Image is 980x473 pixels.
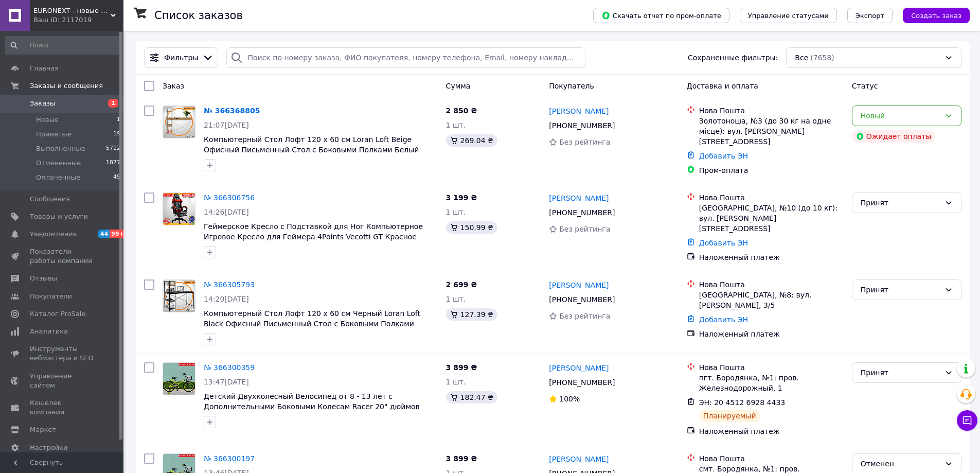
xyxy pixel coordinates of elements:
[98,230,110,238] span: 44
[795,52,808,63] span: Все
[699,203,844,234] div: [GEOGRAPHIC_DATA], №10 (до 10 кг): вул. [PERSON_NAME][STREET_ADDRESS]
[163,280,195,312] img: Фото товару
[748,12,829,20] span: Управление статусами
[699,152,748,160] a: Добавить ЭН
[204,309,420,338] a: Компьютерный Стол Лофт 120 x 60 см Черный Loran Loft Black Офисный Письменный Стол с Боковыми Пол...
[852,82,878,90] span: Статус
[163,362,195,395] a: Фото товару
[204,295,249,303] span: 14:20[DATE]
[699,362,844,373] div: Нова Пошта
[204,281,255,289] a: № 366305793
[446,295,466,303] span: 1 шт.
[699,398,786,407] span: ЭН: 20 4512 6928 4433
[30,64,59,73] span: Главная
[446,378,466,386] span: 1 шт.
[204,363,255,372] a: № 366300359
[446,308,497,321] div: 127.39 ₴
[601,11,721,20] span: Скачать отчет по пром-оплате
[163,363,195,395] img: Фото товару
[699,410,760,422] div: Планируемый
[699,329,844,339] div: Наложенный платеж
[30,372,95,390] span: Управление сайтом
[699,106,844,116] div: Нова Пошта
[699,192,844,203] div: Нова Пошта
[204,454,255,463] a: № 366300197
[549,106,609,116] a: [PERSON_NAME]
[687,82,758,90] span: Доставка и оплата
[204,378,249,386] span: 13:47[DATE]
[861,458,940,469] div: Отменен
[699,165,844,176] div: Пром-оплата
[549,82,594,90] span: Покупатель
[699,279,844,290] div: Нова Пошта
[547,118,617,133] div: [PHONE_NUMBER]
[106,144,120,153] span: 5712
[547,205,617,220] div: [PHONE_NUMBER]
[164,52,198,63] span: Фильтры
[810,54,834,62] span: (7658)
[699,316,748,324] a: Добавить ЭН
[204,135,419,164] a: Компьютерный Стол Лофт 120 x 60 см Loran Loft Beige Офисный Письменный Стол с Боковыми Полками Бе...
[36,130,72,139] span: Принятые
[957,410,977,431] button: Чат с покупателем
[36,115,59,125] span: Новые
[204,392,420,421] a: Детский Двухколесный Велосипед от 8 - 13 лет c Дополнительными Боковыми Колесам Racer 20" дюймов ...
[856,12,884,20] span: Экспорт
[163,193,195,225] img: Фото товару
[559,225,610,233] span: Без рейтинга
[108,99,118,108] span: 1
[559,395,580,403] span: 100%
[699,290,844,310] div: [GEOGRAPHIC_DATA], №8: вул. [PERSON_NAME], 3/5
[30,99,55,108] span: Заказы
[903,8,970,23] button: Создать заказ
[30,309,85,319] span: Каталог ProSale
[36,159,81,168] span: Отмененные
[33,6,111,15] span: EURONEXT - новые товары для дома из Европы по лучшим ценам
[446,281,477,289] span: 2 699 ₴
[699,252,844,262] div: Наложенный платеж
[30,327,68,336] span: Аналитика
[699,373,844,393] div: пгт. Бородянка, №1: пров. Железнодорожный, 1
[446,121,466,129] span: 1 шт.
[593,8,729,23] button: Скачать отчет по пром-оплате
[549,193,609,203] a: [PERSON_NAME]
[163,106,195,138] a: Фото товару
[30,292,72,301] span: Покупатели
[861,367,940,378] div: Принят
[699,239,748,247] a: Добавить ЭН
[30,81,103,91] span: Заказы и сообщения
[549,454,609,464] a: [PERSON_NAME]
[30,344,95,363] span: Инструменты вебмастера и SEO
[30,443,67,452] span: Настройки
[5,36,121,55] input: Поиск
[30,425,56,434] span: Маркет
[163,279,195,312] a: Фото товару
[30,247,95,266] span: Показатели работы компании
[30,230,77,239] span: Уведомления
[699,426,844,436] div: Наложенный платеж
[204,107,260,115] a: № 366368805
[852,130,936,143] div: Ожидает оплаты
[699,453,844,464] div: Нова Пошта
[847,8,893,23] button: Экспорт
[163,106,195,138] img: Фото товару
[204,121,249,129] span: 21:07[DATE]
[163,82,184,90] span: Заказ
[688,52,778,63] span: Сохраненные фильтры:
[446,454,477,463] span: 3 899 ₴
[893,11,970,19] a: Создать заказ
[547,375,617,390] div: [PHONE_NUMBER]
[36,144,85,153] span: Выполненные
[204,208,249,216] span: 14:26[DATE]
[559,138,610,146] span: Без рейтинга
[699,116,844,147] div: Золотоноша, №3 (до 30 кг на одне місце): вул. [PERSON_NAME][STREET_ADDRESS]
[36,173,80,182] span: Оплаченные
[204,222,423,241] a: Геймерское Кресло с Подставкой для Ног Компьютерное Игровое Кресло для Геймера 4Points Vecotti GT...
[117,115,120,125] span: 1
[446,134,497,147] div: 269.04 ₴
[446,194,477,202] span: 3 199 ₴
[110,230,127,238] span: 99+
[154,9,243,22] h1: Список заказов
[740,8,837,23] button: Управление статусами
